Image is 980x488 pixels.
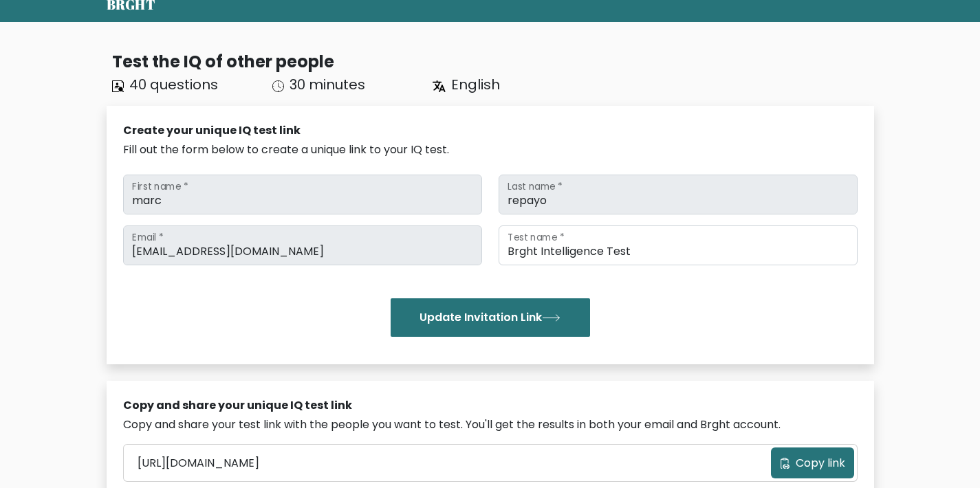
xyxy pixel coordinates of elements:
div: Create your unique IQ test link [123,122,858,139]
span: 30 minutes [290,75,365,94]
input: Test name [499,225,858,265]
button: Copy link [771,447,854,478]
div: Fill out the form below to create a unique link to your IQ test. [123,142,858,158]
button: Update Invitation Link [391,298,590,337]
span: English [451,75,500,94]
input: First name [123,175,482,214]
span: Copy link [796,455,845,472]
span: 40 questions [129,75,218,94]
div: Copy and share your unique IQ test link [123,397,858,414]
input: Email [123,225,482,265]
div: Copy and share your test link with the people you want to test. You'll get the results in both yo... [123,417,858,433]
input: Last name [499,175,858,214]
div: Test the IQ of other people [112,49,874,74]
